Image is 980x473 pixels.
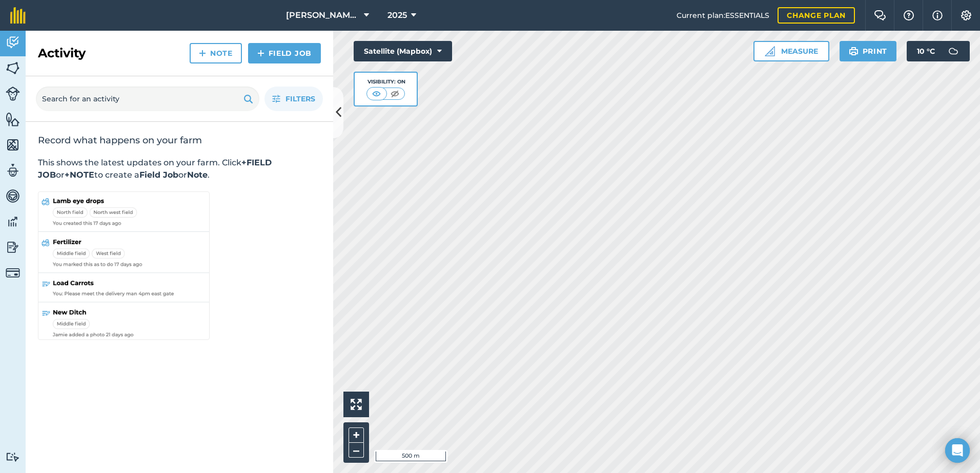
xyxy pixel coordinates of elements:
[354,41,452,61] button: Satellite (Mapbox)
[65,170,94,180] strong: +NOTE
[960,10,972,20] img: A cog icon
[6,35,20,50] img: svg+xml;base64,PD94bWwgdmVyc2lvbj0iMS4wIiBlbmNvZGluZz0idXRmLTgiPz4KPCEtLSBHZW5lcmF0b3I6IEFkb2JlIE...
[6,266,20,280] img: svg+xml;base64,PD94bWwgdmVyc2lvbj0iMS4wIiBlbmNvZGluZz0idXRmLTgiPz4KPCEtLSBHZW5lcmF0b3I6IEFkb2JlIE...
[38,134,321,146] h2: Record what happens on your farm
[6,87,20,101] img: svg+xml;base64,PD94bWwgdmVyc2lvbj0iMS4wIiBlbmNvZGluZz0idXRmLTgiPz4KPCEtLSBHZW5lcmF0b3I6IEFkb2JlIE...
[943,41,964,61] img: svg+xml;base64,PD94bWwgdmVyc2lvbj0iMS4wIiBlbmNvZGluZz0idXRmLTgiPz4KPCEtLSBHZW5lcmF0b3I6IEFkb2JlIE...
[840,41,897,61] button: Print
[945,438,970,463] div: Open Intercom Messenger
[10,7,26,24] img: fieldmargin Logo
[907,41,970,61] button: 10 °C
[6,240,20,255] img: svg+xml;base64,PD94bWwgdmVyc2lvbj0iMS4wIiBlbmNvZGluZz0idXRmLTgiPz4KPCEtLSBHZW5lcmF0b3I6IEFkb2JlIE...
[903,10,915,20] img: A question mark icon
[370,89,383,99] img: svg+xml;base64,PHN2ZyB4bWxucz0iaHR0cDovL3d3dy53My5vcmcvMjAwMC9zdmciIHdpZHRoPSI1MCIgaGVpZ2h0PSI0MC...
[248,43,321,63] a: Field Job
[778,7,855,24] a: Change plan
[849,45,859,57] img: svg+xml;base64,PHN2ZyB4bWxucz0iaHR0cDovL3d3dy53My5vcmcvMjAwMC9zdmciIHdpZHRoPSIxOSIgaGVpZ2h0PSIyNC...
[874,10,886,20] img: Two speech bubbles overlapping with the left bubble in the forefront
[351,399,362,410] img: Four arrows, one pointing top left, one top right, one bottom right and the last bottom left
[6,452,20,462] img: svg+xml;base64,PD94bWwgdmVyc2lvbj0iMS4wIiBlbmNvZGluZz0idXRmLTgiPz4KPCEtLSBHZW5lcmF0b3I6IEFkb2JlIE...
[389,89,401,99] img: svg+xml;base64,PHN2ZyB4bWxucz0iaHR0cDovL3d3dy53My5vcmcvMjAwMC9zdmciIHdpZHRoPSI1MCIgaGVpZ2h0PSI0MC...
[387,9,407,21] span: 2025
[6,214,20,229] img: svg+xml;base64,PD94bWwgdmVyc2lvbj0iMS4wIiBlbmNvZGluZz0idXRmLTgiPz4KPCEtLSBHZW5lcmF0b3I6IEFkb2JlIE...
[264,87,323,111] button: Filters
[286,9,360,21] span: [PERSON_NAME] ASAHI PADDOCKS
[6,60,20,76] img: svg+xml;base64,PHN2ZyB4bWxucz0iaHR0cDovL3d3dy53My5vcmcvMjAwMC9zdmciIHdpZHRoPSI1NiIgaGVpZ2h0PSI2MC...
[349,427,364,443] button: +
[366,78,405,86] div: Visibility: On
[38,45,86,61] h2: Activity
[243,93,253,105] img: svg+xml;base64,PHN2ZyB4bWxucz0iaHR0cDovL3d3dy53My5vcmcvMjAwMC9zdmciIHdpZHRoPSIxOSIgaGVpZ2h0PSIyNC...
[6,112,20,127] img: svg+xml;base64,PHN2ZyB4bWxucz0iaHR0cDovL3d3dy53My5vcmcvMjAwMC9zdmciIHdpZHRoPSI1NiIgaGVpZ2h0PSI2MC...
[199,47,206,59] img: svg+xml;base64,PHN2ZyB4bWxucz0iaHR0cDovL3d3dy53My5vcmcvMjAwMC9zdmciIHdpZHRoPSIxNCIgaGVpZ2h0PSIyNC...
[139,170,178,180] strong: Field Job
[187,170,208,180] strong: Note
[257,47,264,59] img: svg+xml;base64,PHN2ZyB4bWxucz0iaHR0cDovL3d3dy53My5vcmcvMjAwMC9zdmciIHdpZHRoPSIxNCIgaGVpZ2h0PSIyNC...
[6,163,20,178] img: svg+xml;base64,PD94bWwgdmVyc2lvbj0iMS4wIiBlbmNvZGluZz0idXRmLTgiPz4KPCEtLSBHZW5lcmF0b3I6IEFkb2JlIE...
[38,157,321,181] p: This shows the latest updates on your farm. Click or to create a or .
[36,87,259,111] input: Search for an activity
[932,9,943,21] img: svg+xml;base64,PHN2ZyB4bWxucz0iaHR0cDovL3d3dy53My5vcmcvMjAwMC9zdmciIHdpZHRoPSIxNyIgaGVpZ2h0PSIxNy...
[6,137,20,153] img: svg+xml;base64,PHN2ZyB4bWxucz0iaHR0cDovL3d3dy53My5vcmcvMjAwMC9zdmciIHdpZHRoPSI1NiIgaGVpZ2h0PSI2MC...
[917,41,935,61] span: 10 ° C
[677,10,769,21] span: Current plan : ESSENTIALS
[190,43,242,63] a: Note
[753,41,829,61] button: Measure
[765,46,775,56] img: Ruler icon
[349,443,364,458] button: –
[6,188,20,204] img: svg+xml;base64,PD94bWwgdmVyc2lvbj0iMS4wIiBlbmNvZGluZz0idXRmLTgiPz4KPCEtLSBHZW5lcmF0b3I6IEFkb2JlIE...
[285,93,315,104] span: Filters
